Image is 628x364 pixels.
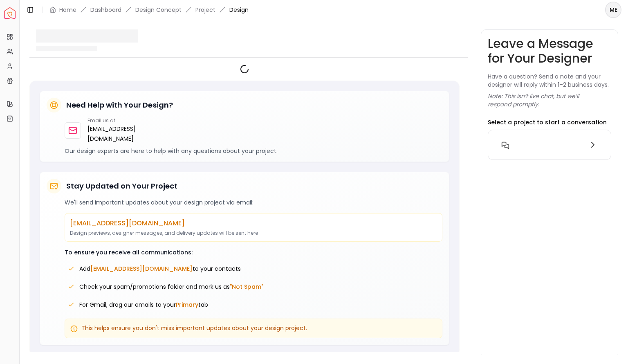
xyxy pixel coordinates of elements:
[79,265,241,273] span: Add to your contacts
[79,301,208,309] span: For Gmail, drag our emails to your tab
[4,7,16,19] a: Spacejoy
[90,6,121,14] a: Dashboard
[87,124,149,144] a: [EMAIL_ADDRESS][DOMAIN_NAME]
[488,36,611,66] h3: Leave a Message for Your Designer
[66,180,177,192] h5: Stay Updated on Your Project
[87,117,149,124] p: Email us at
[606,2,621,17] span: ME
[135,6,182,14] li: Design Concept
[65,198,442,207] p: We'll send important updates about your design project via email:
[488,92,611,108] p: Note: This isn’t live chat, but we’ll respond promptly.
[66,99,173,111] h5: Need Help with Your Design?
[230,283,263,291] span: "Not Spam"
[70,230,437,236] p: Design previews, designer messages, and delivery updates will be sent here
[4,7,16,19] img: Spacejoy Logo
[90,265,193,273] span: [EMAIL_ADDRESS][DOMAIN_NAME]
[65,248,442,256] p: To ensure you receive all communications:
[65,147,442,155] p: Our design experts are here to help with any questions about your project.
[195,6,215,14] a: Project
[79,283,263,291] span: Check your spam/promotions folder and mark us as
[81,324,307,332] span: This helps ensure you don't miss important updates about your design project.
[229,6,249,14] span: Design
[70,218,437,228] p: [EMAIL_ADDRESS][DOMAIN_NAME]
[488,72,611,89] p: Have a question? Send a note and your designer will reply within 1–2 business days.
[488,118,607,126] p: Select a project to start a conversation
[605,2,621,18] button: ME
[59,6,76,14] a: Home
[49,6,249,14] nav: breadcrumb
[176,301,198,309] span: Primary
